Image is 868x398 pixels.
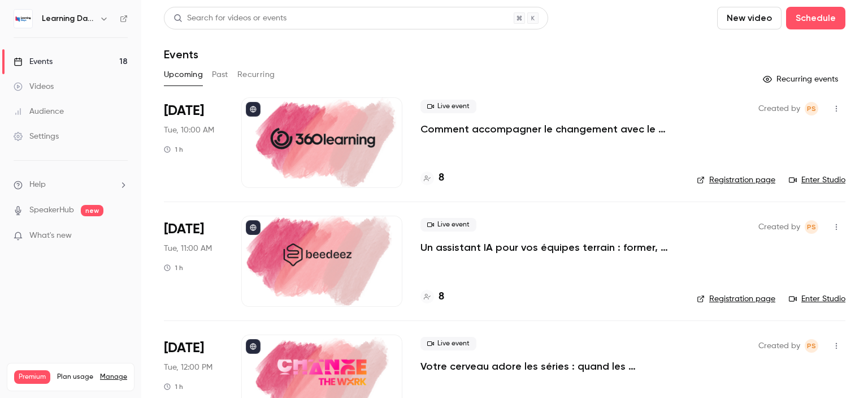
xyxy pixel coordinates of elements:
[81,205,103,216] span: new
[237,66,275,84] button: Recurring
[786,7,845,29] button: Schedule
[420,218,476,232] span: Live event
[164,362,212,373] span: Tue, 12:00 PM
[46,66,55,75] img: tab_domain_overview_orange.svg
[141,67,173,74] div: Mots-clés
[805,220,818,234] span: Prad Selvarajah
[697,174,775,186] a: Registration page
[18,29,27,38] img: website_grey.svg
[58,67,87,74] div: Domaine
[14,10,32,28] img: Learning Days
[758,220,800,234] span: Created by
[164,382,183,391] div: 1 h
[789,174,845,186] a: Enter Studio
[758,70,845,88] button: Recurring events
[439,170,444,186] h4: 8
[164,243,212,254] span: Tue, 11:00 AM
[420,360,679,373] a: Votre cerveau adore les séries : quand les neurosciences rencontrent la formation
[164,216,223,306] div: Oct 7 Tue, 11:00 AM (Europe/Paris)
[14,370,50,384] span: Premium
[164,66,203,84] button: Upcoming
[164,97,223,188] div: Oct 7 Tue, 10:00 AM (Europe/Paris)
[420,170,444,186] a: 8
[807,339,816,353] span: PS
[14,179,128,191] li: help-dropdown-opener
[114,231,128,241] iframe: Noticeable Trigger
[805,102,818,115] span: Prad Selvarajah
[14,131,59,142] div: Settings
[439,289,444,305] h4: 8
[805,339,818,353] span: Prad Selvarajah
[758,102,800,115] span: Created by
[420,289,444,305] a: 8
[807,220,816,234] span: PS
[164,48,198,61] h1: Events
[717,7,782,29] button: New video
[18,18,27,27] img: logo_orange.svg
[128,66,137,75] img: tab_keywords_by_traffic_grey.svg
[42,13,95,24] h6: Learning Days
[164,145,183,154] div: 1 h
[14,56,53,67] div: Events
[807,102,816,115] span: PS
[164,125,214,136] span: Tue, 10:00 AM
[164,220,204,238] span: [DATE]
[420,122,679,136] a: Comment accompagner le changement avec le skills-based learning ?
[29,29,128,38] div: Domaine: [DOMAIN_NAME]
[173,12,287,24] div: Search for videos or events
[100,373,127,382] a: Manage
[29,204,74,216] a: SpeakerHub
[697,293,775,305] a: Registration page
[789,293,845,305] a: Enter Studio
[164,339,204,357] span: [DATE]
[14,81,54,92] div: Videos
[29,230,72,242] span: What's new
[164,263,183,272] div: 1 h
[32,18,55,27] div: v 4.0.25
[14,106,64,117] div: Audience
[420,100,476,113] span: Live event
[420,241,679,254] a: Un assistant IA pour vos équipes terrain : former, accompagner et transformer l’expérience apprenant
[758,339,800,353] span: Created by
[164,102,204,120] span: [DATE]
[212,66,228,84] button: Past
[29,179,46,191] span: Help
[57,373,93,382] span: Plan usage
[420,337,476,350] span: Live event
